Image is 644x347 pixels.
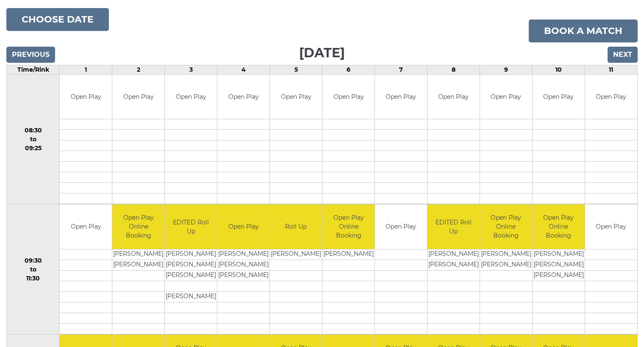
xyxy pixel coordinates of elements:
[270,75,322,119] td: Open Play
[322,204,375,249] td: Open Play Online Booking
[427,204,480,249] td: EDITED Roll Up
[533,204,585,249] td: Open Play Online Booking
[217,204,269,249] td: Open Play
[165,260,217,270] td: [PERSON_NAME]
[270,249,322,260] td: [PERSON_NAME]
[7,65,60,74] td: Time/Rink
[270,204,322,249] td: Roll Up
[60,65,112,74] td: 1
[585,65,637,74] td: 11
[532,65,585,74] td: 10
[427,65,480,74] td: 8
[375,204,427,249] td: Open Play
[427,249,480,260] td: [PERSON_NAME]
[112,65,165,74] td: 2
[60,204,112,249] td: Open Play
[375,65,427,74] td: 7
[112,204,164,249] td: Open Play Online Booking
[585,75,637,119] td: Open Play
[7,74,60,204] td: 08:30 to 09:25
[165,291,217,302] td: [PERSON_NAME]
[217,75,269,119] td: Open Play
[217,249,269,260] td: [PERSON_NAME]
[529,20,638,42] a: Book a match
[480,260,532,270] td: [PERSON_NAME]
[270,65,322,74] td: 5
[480,65,532,74] td: 9
[427,260,480,270] td: [PERSON_NAME]
[533,75,585,119] td: Open Play
[165,75,217,119] td: Open Play
[165,249,217,260] td: [PERSON_NAME]
[112,260,164,270] td: [PERSON_NAME]
[7,204,60,335] td: 09:30 to 11:30
[217,260,269,270] td: [PERSON_NAME]
[427,75,480,119] td: Open Play
[322,249,375,260] td: [PERSON_NAME]
[480,249,532,260] td: [PERSON_NAME]
[533,270,585,281] td: [PERSON_NAME]
[217,65,270,74] td: 4
[480,75,532,119] td: Open Play
[217,270,269,281] td: [PERSON_NAME]
[533,249,585,260] td: [PERSON_NAME]
[165,204,217,249] td: EDITED Roll Up
[322,65,375,74] td: 6
[322,75,375,119] td: Open Play
[608,47,638,63] input: Next
[60,75,112,119] td: Open Play
[480,204,532,249] td: Open Play Online Booking
[6,47,55,63] input: Previous
[6,8,109,31] button: Choose date
[165,65,217,74] td: 3
[375,75,427,119] td: Open Play
[533,260,585,270] td: [PERSON_NAME]
[585,204,637,249] td: Open Play
[112,249,164,260] td: [PERSON_NAME]
[112,75,164,119] td: Open Play
[165,270,217,281] td: [PERSON_NAME]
